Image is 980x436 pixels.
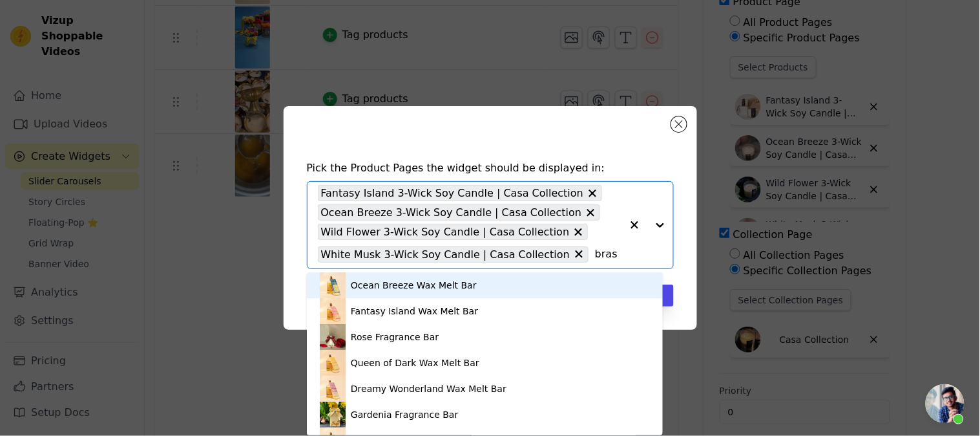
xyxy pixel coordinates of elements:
img: product thumbnail [320,324,346,350]
div: Ocean Breeze Wax Melt Bar [351,279,477,292]
h4: Pick the Product Pages the widget should be displayed in: [307,160,674,176]
button: Close modal [671,116,687,132]
img: product thumbnail [320,402,346,428]
span: Ocean Breeze 3-Wick Soy Candle | Casa Collection [321,204,582,221]
a: Open chat [926,384,964,423]
span: Fantasy Island 3-Wick Soy Candle | Casa Collection [321,185,584,201]
span: White Musk 3-Wick Soy Candle | Casa Collection [321,246,570,263]
div: Queen of Dark Wax Melt Bar [351,356,479,369]
img: product thumbnail [320,350,346,376]
div: Fantasy Island Wax Melt Bar [351,305,478,318]
div: Dreamy Wonderland Wax Melt Bar [351,382,506,395]
div: Rose Fragrance Bar [351,331,439,343]
img: product thumbnail [320,376,346,402]
img: product thumbnail [320,272,346,298]
img: product thumbnail [320,298,346,324]
span: Wild Flower 3-Wick Soy Candle | Casa Collection [321,224,570,240]
div: Gardenia Fragrance Bar [351,408,458,421]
